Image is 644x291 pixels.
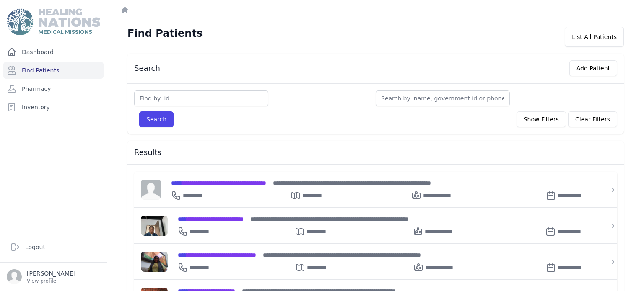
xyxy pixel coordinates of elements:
[141,252,168,272] img: JceOs9WK9x6u+X8AIg9hAu4nUkMAAAAldEVYdGRhdGU6Y3JlYXRlADIwMjMtMTItMjJUMDI6MDU6MzIrMDA6MDDozitkAAAAJ...
[127,27,203,40] h1: Find Patients
[141,180,161,200] img: person-242608b1a05df3501eefc295dc1bc67a.jpg
[27,278,75,284] p: View profile
[568,111,617,127] button: Clear Filters
[517,111,566,127] button: Show Filters
[3,44,104,60] a: Dashboard
[139,111,174,127] button: Search
[134,147,617,157] h3: Results
[7,239,100,255] a: Logout
[376,90,510,106] input: Search by: name, government id or phone
[569,60,617,76] button: Add Patient
[27,269,75,278] p: [PERSON_NAME]
[7,8,100,35] img: Medical Missions EMR
[3,62,104,79] a: Find Patients
[141,216,168,236] img: B3REad0xz7hSAAAAJXRFWHRkYXRlOmNyZWF0ZQAyMDI1LTA2LTI0VDE0OjQzOjQyKzAwOjAwz0ka0wAAACV0RVh0ZGF0ZTptb...
[134,90,268,106] input: Find by: id
[3,99,104,116] a: Inventory
[3,80,104,97] a: Pharmacy
[565,27,624,47] div: List All Patients
[7,269,100,284] a: [PERSON_NAME] View profile
[134,63,160,73] h3: Search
